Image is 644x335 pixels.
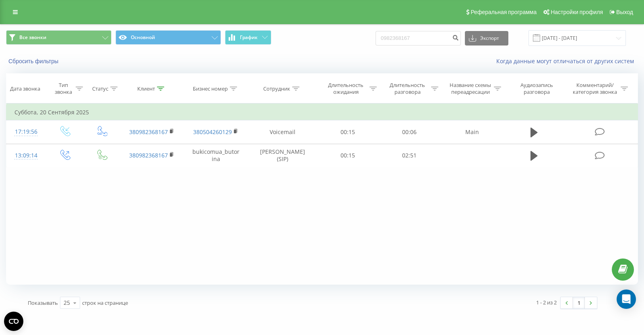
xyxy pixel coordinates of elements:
[465,31,508,45] button: Экспорт
[551,9,603,15] span: Настройки профиля
[137,85,155,92] div: Клиент
[449,82,492,95] div: Название схемы переадресации
[572,82,619,95] div: Комментарий/категория звонка
[6,104,638,120] td: Суббота, 20 Сентября 2025
[376,31,461,45] input: Поиск по номеру
[317,120,378,144] td: 00:15
[617,290,636,309] div: Open Intercom Messenger
[129,128,168,136] a: 380982368167
[19,34,46,41] span: Все звонки
[53,82,74,95] div: Тип звонка
[184,144,248,167] td: bukicomua_butorina
[28,299,58,306] span: Показывать
[248,120,317,144] td: Voicemail
[379,144,440,167] td: 02:51
[14,148,38,163] div: 13:09:14
[512,82,561,95] div: Аудиозапись разговора
[248,144,317,167] td: [PERSON_NAME] (SIP)
[536,298,557,306] div: 1 - 2 из 2
[129,151,168,159] a: 380982368167
[82,299,128,306] span: строк на странице
[440,120,504,144] td: Main
[616,9,633,15] span: Выход
[240,35,258,40] span: График
[10,85,40,92] div: Дата звонка
[92,85,108,92] div: Статус
[386,82,429,95] div: Длительность разговора
[263,85,290,92] div: Сотрудник
[317,144,378,167] td: 00:15
[14,124,38,140] div: 17:19:56
[6,58,62,65] button: Сбросить фильтры
[379,120,440,144] td: 00:06
[324,82,367,95] div: Длительность ожидания
[496,57,638,65] a: Когда данные могут отличаться от других систем
[193,85,228,92] div: Бизнес номер
[573,297,585,308] a: 1
[64,299,70,307] div: 25
[193,128,232,136] a: 380504260129
[6,30,111,45] button: Все звонки
[4,312,23,331] button: Open CMP widget
[471,9,537,15] span: Реферальная программа
[116,30,221,45] button: Основной
[225,30,271,45] button: График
